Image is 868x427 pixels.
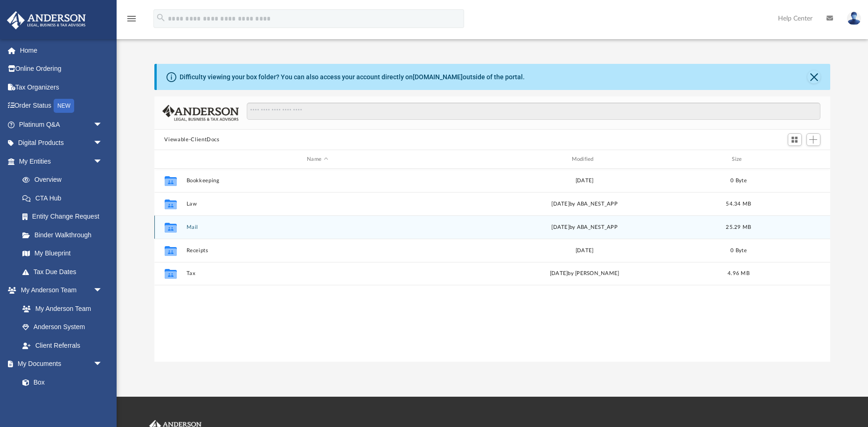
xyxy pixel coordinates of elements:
span: 0 Byte [730,178,747,183]
i: search [156,13,166,23]
div: grid [154,169,831,362]
button: Switch to Grid View [788,133,802,146]
a: Online Ordering [7,60,117,78]
div: [DATE] [453,247,715,255]
button: Receipts [186,248,449,254]
i: menu [126,13,137,24]
a: CTA Hub [13,189,117,207]
a: Platinum Q&Aarrow_drop_down [7,115,117,134]
a: Client Referrals [13,336,112,355]
a: Order StatusNEW [7,96,117,116]
a: [DOMAIN_NAME] [413,73,463,81]
a: Anderson System [13,318,112,337]
a: Entity Change Request [13,207,117,226]
span: 0 Byte [730,248,747,253]
a: My Anderson Teamarrow_drop_down [7,281,112,300]
button: Law [186,201,449,207]
span: 25.29 MB [726,225,751,230]
div: id [158,155,181,164]
div: [DATE] by [PERSON_NAME] [453,269,715,278]
a: My Documentsarrow_drop_down [7,355,112,373]
span: arrow_drop_down [93,152,112,171]
button: Add [806,133,820,146]
a: menu [126,18,137,24]
button: Bookkeeping [186,178,449,184]
span: arrow_drop_down [93,281,112,300]
button: Tax [186,270,449,276]
a: Overview [13,171,117,189]
span: arrow_drop_down [93,355,112,374]
a: Home [7,41,117,60]
div: NEW [54,99,74,113]
div: [DATE] [453,177,715,185]
button: Viewable-ClientDocs [164,136,219,144]
a: Box [13,373,107,392]
div: Modified [453,155,716,164]
span: 54.34 MB [726,201,751,207]
div: Difficulty viewing your box folder? You can also access your account directly on outside of the p... [180,72,525,82]
div: [DATE] by ABA_NEST_APP [453,200,715,208]
span: arrow_drop_down [93,134,112,153]
button: Mail [186,224,449,230]
div: id [761,155,826,164]
img: Anderson Advisors Platinum Portal [4,11,89,29]
div: [DATE] by ABA_NEST_APP [453,223,715,232]
a: Binder Walkthrough [13,226,117,244]
img: User Pic [847,12,861,25]
a: Digital Productsarrow_drop_down [7,134,117,152]
a: Tax Due Dates [13,262,117,281]
div: Size [720,155,757,164]
input: Search files and folders [247,103,820,120]
span: arrow_drop_down [93,115,112,134]
a: My Anderson Team [13,299,107,318]
a: My Blueprint [13,244,112,263]
a: My Entitiesarrow_drop_down [7,152,117,171]
span: 4.96 MB [728,271,750,276]
a: Tax Organizers [7,78,117,96]
button: Close [807,70,820,83]
a: Meeting Minutes [13,392,112,410]
div: Name [186,155,449,164]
